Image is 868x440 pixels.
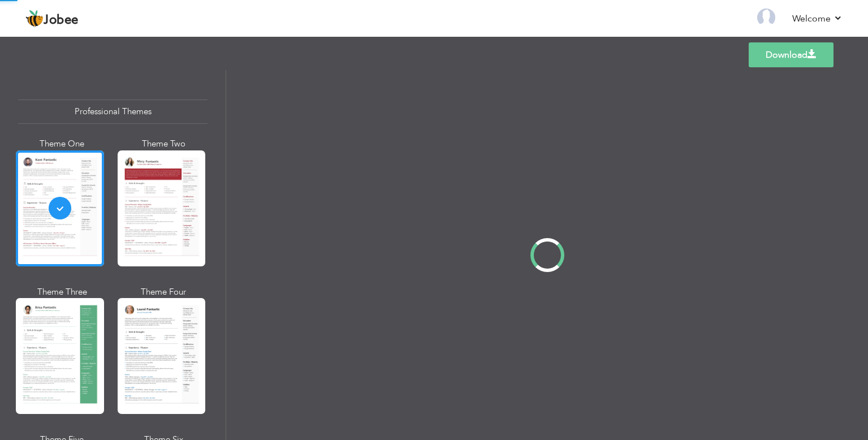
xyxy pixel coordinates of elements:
span: Jobee [44,14,79,27]
img: Profile Img [757,8,775,27]
a: Jobee [25,10,79,28]
a: Download [749,42,834,67]
a: Welcome [792,12,843,25]
img: jobee.io [25,10,44,28]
